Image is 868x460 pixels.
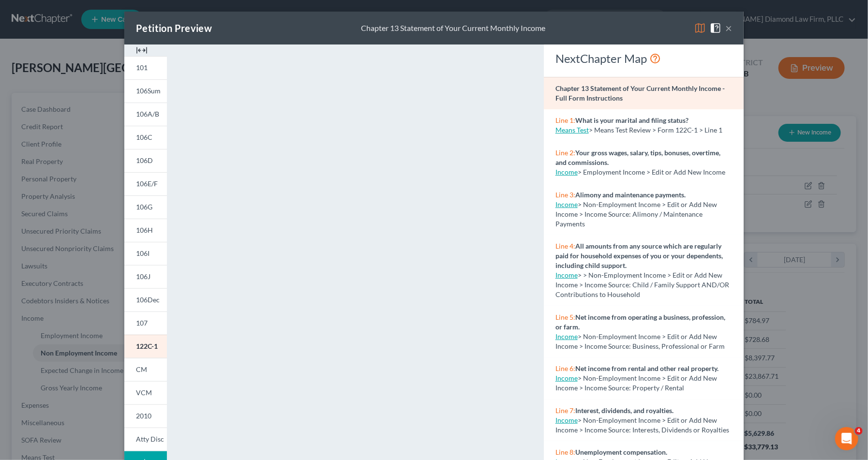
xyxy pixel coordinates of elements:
a: Income [555,200,578,208]
a: 106C [124,126,167,149]
a: Atty Disc [124,428,167,451]
span: 122C-1 [136,342,158,350]
iframe: Intercom live chat [835,427,858,450]
span: > Non-Employment Income > Edit or Add New Income > Income Source: Alimony / Maintenance Payments [555,200,717,228]
span: Atty Disc [136,435,164,443]
a: Income [555,416,578,424]
span: > Non-Employment Income > Edit or Add New Income > Income Source: Interests, Dividends or Royalties [555,416,729,434]
button: × [725,22,732,34]
span: 106J [136,272,150,281]
span: Line 5: [555,313,575,321]
strong: All amounts from any source which are regularly paid for household expenses of you or your depend... [555,242,723,269]
strong: Alimony and maintenance payments. [575,191,686,199]
span: Line 3: [555,191,575,199]
strong: Unemployment compensation. [575,448,667,456]
span: > Employment Income > Edit or Add New Income [578,168,725,176]
span: > Non-Employment Income > Edit or Add New Income > Income Source: Property / Rental [555,374,717,392]
span: 107 [136,319,148,327]
a: Income [555,271,578,279]
a: 2010 [124,404,167,428]
span: 106E/F [136,179,158,188]
span: 106C [136,133,152,141]
a: Means Test [555,126,589,134]
a: Income [555,374,578,382]
span: 4 [855,427,863,435]
span: VCM [136,388,152,397]
span: Line 1: [555,116,575,124]
a: 106I [124,242,167,265]
a: 106Dec [124,288,167,312]
a: 106A/B [124,103,167,126]
a: 106Sum [124,79,167,103]
span: CM [136,365,147,373]
span: Line 7: [555,406,575,415]
a: Income [555,168,578,176]
span: 106D [136,156,153,164]
span: Line 6: [555,364,575,372]
a: 106J [124,265,167,288]
a: VCM [124,381,167,404]
a: 101 [124,56,167,79]
img: map-eea8200ae884c6f1103ae1953ef3d486a96c86aabb227e865a55264e3737af1f.svg [694,22,706,34]
span: 101 [136,63,148,72]
span: > > Non-Employment Income > Edit or Add New Income > Income Source: Child / Family Support AND/OR... [555,271,729,298]
span: > Means Test Review > Form 122C-1 > Line 1 [589,126,722,134]
strong: Net income from rental and other real property. [575,364,718,372]
img: help-close-5ba153eb36485ed6c1ea00a893f15db1cb9b99d6cae46e1a8edb6c62d00a1a76.svg [710,22,721,34]
strong: What is your marital and filing status? [575,116,688,124]
span: 106H [136,226,153,234]
strong: Your gross wages, salary, tips, bonuses, overtime, and commissions. [555,148,720,166]
span: Line 4: [555,242,575,250]
a: 106E/F [124,172,167,195]
span: 106G [136,203,152,211]
span: 106A/B [136,110,159,118]
strong: Interest, dividends, and royalties. [575,406,673,415]
a: 107 [124,312,167,335]
div: NextChapter Map [555,51,732,66]
img: expand-e0f6d898513216a626fdd78e52531dac95497ffd26381d4c15ee2fc46db09dca.svg [136,45,148,56]
span: 106Dec [136,296,160,304]
span: 2010 [136,412,151,420]
a: 106H [124,219,167,242]
a: Income [555,332,578,341]
div: Petition Preview [136,21,212,35]
strong: Chapter 13 Statement of Your Current Monthly Income - Full Form Instructions [555,84,725,102]
span: 106Sum [136,87,161,95]
strong: Net income from operating a business, profession, or farm. [555,313,725,331]
span: Line 8: [555,448,575,456]
span: 106I [136,249,150,257]
a: CM [124,358,167,381]
a: 106G [124,195,167,219]
div: Chapter 13 Statement of Your Current Monthly Income [361,23,545,34]
span: Line 2: [555,148,575,157]
a: 122C-1 [124,335,167,358]
span: > Non-Employment Income > Edit or Add New Income > Income Source: Business, Professional or Farm [555,332,725,350]
a: 106D [124,149,167,172]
